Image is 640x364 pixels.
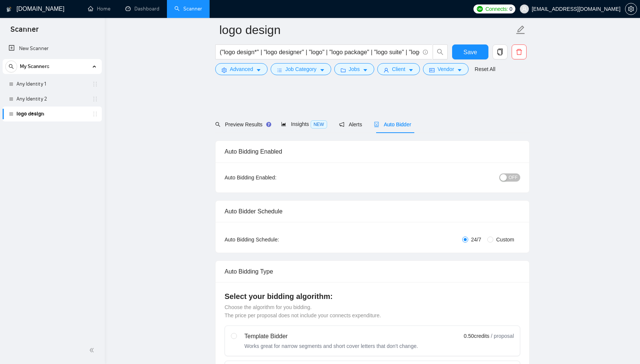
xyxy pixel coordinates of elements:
button: search [433,44,448,59]
button: idcardVendorcaret-down [423,63,469,75]
span: user [522,6,527,12]
span: caret-down [457,67,462,73]
a: dashboardDashboard [125,6,159,12]
span: info-circle [423,50,428,55]
div: Template Bidder [244,332,418,341]
input: Scanner name... [219,21,514,39]
li: My Scanners [3,59,102,121]
div: Auto Bidding Schedule: [225,235,323,244]
a: setting [625,6,637,12]
span: search [215,122,220,127]
span: search [6,64,17,69]
span: bars [277,67,282,73]
a: New Scanner [9,41,96,56]
span: copy [493,49,507,55]
a: Reset All [475,65,495,73]
span: Choose the algorithm for you bidding. The price per proposal does not include your connects expen... [225,304,381,318]
span: edit [516,25,525,35]
span: idcard [429,67,435,73]
a: searchScanner [174,6,202,12]
span: Insights [281,121,327,127]
a: Any Identity 1 [16,77,88,92]
button: settingAdvancedcaret-down [215,63,268,75]
span: My Scanners [20,59,49,74]
div: Auto Bidding Enabled: [225,173,323,182]
span: holder [92,111,98,117]
span: caret-down [320,67,325,73]
span: 0 [509,5,512,13]
button: barsJob Categorycaret-down [271,63,331,75]
img: upwork-logo.png [477,6,483,12]
span: holder [92,81,98,87]
button: Save [452,44,488,59]
span: robot [374,122,379,127]
span: Jobs [349,65,360,73]
a: logo design [16,107,88,121]
span: caret-down [256,67,261,73]
a: Any Identity 2 [16,92,88,107]
span: Alerts [339,121,362,127]
button: copy [493,44,508,59]
button: search [5,61,17,73]
div: Auto Bidder Schedule [225,201,520,222]
span: OFF [509,173,518,182]
h4: Select your bidding algorithm: [225,291,520,302]
span: caret-down [363,67,368,73]
span: Save [463,47,477,57]
span: setting [222,67,227,73]
button: folderJobscaret-down [334,63,375,75]
span: delete [512,49,526,55]
span: setting [625,6,637,12]
input: Search Freelance Jobs... [220,47,420,57]
span: Connects: [485,5,508,13]
span: Job Category [285,65,316,73]
a: homeHome [88,6,110,12]
span: Advanced [230,65,253,73]
span: area-chart [281,121,286,127]
iframe: Intercom live chat [615,339,633,357]
span: Scanner [4,24,45,40]
span: holder [92,96,98,102]
span: Client [392,65,405,73]
button: delete [512,44,527,59]
span: 0.50 credits [464,332,489,340]
span: 24/7 [468,235,484,244]
li: New Scanner [3,41,102,56]
img: logo [6,3,12,15]
span: Auto Bidder [374,121,411,127]
span: double-left [89,346,97,354]
span: Custom [493,235,517,244]
span: user [384,67,389,73]
span: folder [341,67,346,73]
span: Vendor [438,65,454,73]
span: caret-down [408,67,414,73]
button: setting [625,3,637,15]
span: / proposal [491,332,514,340]
span: Preview Results [215,121,269,127]
button: userClientcaret-down [377,63,420,75]
div: Auto Bidding Type [225,261,520,282]
div: Tooltip anchor [265,121,272,128]
span: NEW [311,120,327,129]
div: Auto Bidding Enabled [225,141,520,162]
span: notification [339,122,344,127]
span: search [433,49,447,55]
div: Works great for narrow segments and short cover letters that don't change. [244,342,418,350]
